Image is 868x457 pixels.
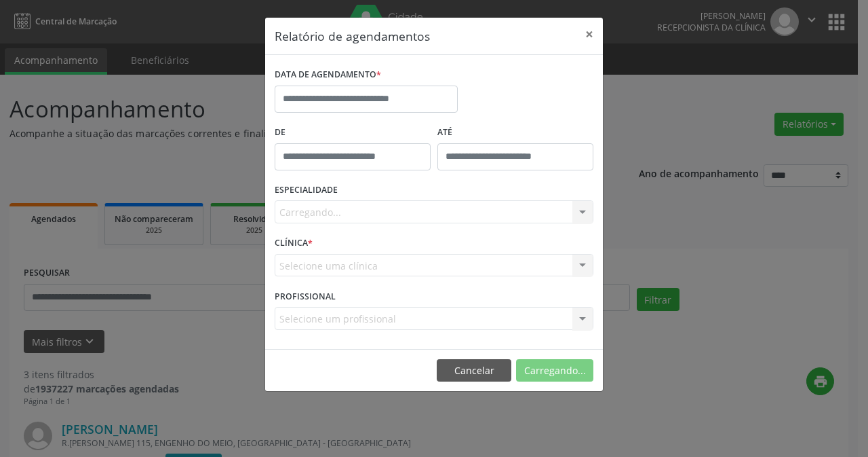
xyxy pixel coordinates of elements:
[516,359,593,382] button: Carregando...
[576,18,603,51] button: Close
[275,65,381,86] label: DATA DE AGENDAMENTO
[275,27,430,45] h5: Relatório de agendamentos
[275,286,336,307] label: PROFISSIONAL
[275,122,431,143] label: De
[275,180,338,201] label: ESPECIALIDADE
[437,359,511,382] button: Cancelar
[275,233,313,254] label: CLÍNICA
[437,122,593,143] label: ATÉ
